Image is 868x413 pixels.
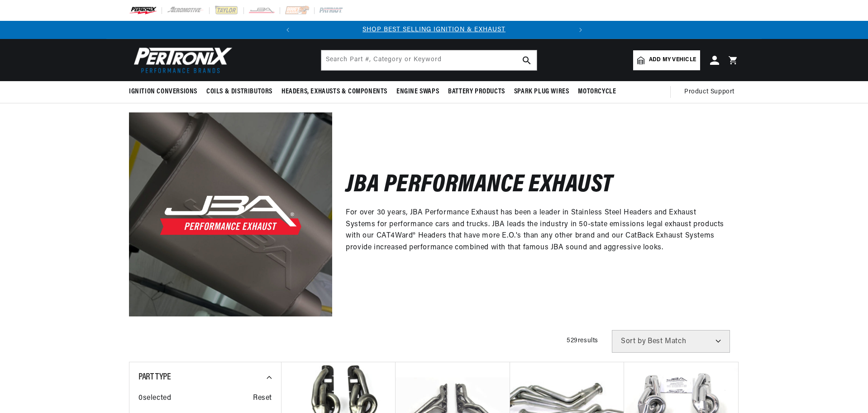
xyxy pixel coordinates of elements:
[392,81,444,102] summary: Engine Swaps
[206,87,272,97] span: Coils & Distributors
[444,81,510,102] summary: Battery Products
[297,25,572,35] div: 1 of 2
[517,50,537,70] button: search button
[321,50,537,70] input: Search Part #, Category or Keyword
[253,393,272,404] span: Reset
[362,26,506,33] a: SHOP BEST SELLING IGNITION & EXHAUST
[684,81,739,103] summary: Product Support
[649,56,696,64] span: Add my vehicle
[514,87,569,97] span: Spark Plug Wires
[612,330,730,353] select: Sort by
[106,21,762,39] slideshow-component: Translation missing: en.sections.announcements.announcement_bar
[129,44,233,76] img: Pertronix
[129,81,202,102] summary: Ignition Conversions
[281,87,387,97] span: Headers, Exhausts & Components
[138,373,171,382] span: Part Type
[129,87,197,97] span: Ignition Conversions
[396,87,439,97] span: Engine Swaps
[567,337,598,344] span: 529 results
[346,175,613,196] h2: JBA Performance Exhaust
[510,81,574,102] summary: Spark Plug Wires
[297,25,572,35] div: Announcement
[202,81,277,102] summary: Coils & Distributors
[684,87,734,97] span: Product Support
[129,112,332,316] img: JBA Performance Exhaust
[279,21,297,39] button: Translation missing: en.sections.announcements.previous_announcement
[578,87,616,97] span: Motorcycle
[572,21,590,39] button: Translation missing: en.sections.announcements.next_announcement
[633,50,700,70] a: Add my vehicle
[621,338,646,345] span: Sort by
[138,393,171,404] span: 0 selected
[346,207,725,253] p: For over 30 years, JBA Performance Exhaust has been a leader in Stainless Steel Headers and Exhau...
[573,81,620,102] summary: Motorcycle
[448,87,505,97] span: Battery Products
[277,81,392,102] summary: Headers, Exhausts & Components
